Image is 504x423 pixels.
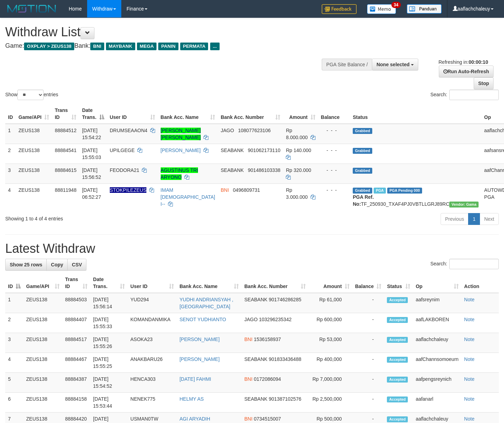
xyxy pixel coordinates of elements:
a: Show 25 rows [5,259,47,271]
div: PGA Site Balance / [322,59,372,70]
td: ZEUS138 [16,144,52,164]
th: Bank Acc. Name: activate to sort column ascending [158,104,218,124]
span: Copy 1536158937 to clipboard [254,337,281,342]
td: - [352,313,384,333]
td: 1 [5,293,23,313]
input: Search: [449,90,499,100]
th: Status [350,104,481,124]
span: SEABANK [244,297,267,302]
td: ZEUS138 [23,353,62,373]
a: Note [464,376,475,382]
td: aafanarl [413,393,461,413]
th: Balance [318,104,350,124]
div: - - - [321,187,348,194]
span: 88884541 [55,148,76,153]
span: Rp 8.000.000 [286,128,307,140]
td: 6 [5,393,23,413]
div: Showing 1 to 4 of 4 entries [5,212,205,222]
strong: 00:00:10 [468,59,488,65]
td: - [352,333,384,353]
td: Rp 7,000,000 [308,373,352,393]
span: 88884512 [55,128,76,133]
span: Copy [51,262,63,267]
td: ANAKBARU26 [128,353,177,373]
td: KOMANDANMIKA [128,313,177,333]
a: AGUSTINUS TRI ARYONO [161,167,198,180]
img: Feedback.jpg [322,4,357,14]
td: ZEUS138 [16,164,52,183]
span: Copy 901062173110 to clipboard [248,148,280,153]
span: Accepted [387,377,408,383]
span: [DATE] 06:52:27 [82,187,101,200]
a: HELMY AS [180,396,204,402]
span: BNI [221,187,229,193]
td: 5 [5,373,23,393]
span: Accepted [387,337,408,343]
span: [DATE] 15:54:22 [82,128,101,140]
th: Balance: activate to sort column ascending [352,273,384,293]
a: [PERSON_NAME] [161,148,201,153]
input: Search: [449,259,499,269]
td: 4 [5,183,16,210]
span: Grabbed [353,148,372,154]
span: Nama rekening ada tanda titik/strip, harap diedit [110,187,147,193]
label: Search: [430,259,499,269]
div: - - - [321,167,348,174]
td: 88884503 [62,293,90,313]
a: 1 [468,213,480,225]
td: aafChannsomoeurn [413,353,461,373]
a: AGI ARYADIH [180,416,210,422]
td: 2 [5,313,23,333]
span: CSV [72,262,82,267]
th: User ID: activate to sort column ascending [128,273,177,293]
span: Grabbed [353,128,372,134]
span: SEABANK [244,396,267,402]
th: Game/API: activate to sort column ascending [16,104,52,124]
span: Grabbed [353,188,372,194]
span: Marked by aafsreyleap [374,188,386,194]
td: TF_250930_TXAF4PJ0VBTLLGRJ89RC [350,183,481,210]
span: BNI [244,416,252,422]
td: 88884407 [62,313,90,333]
span: PERMATA [180,43,208,50]
a: YUDHI ANDRIANSYAH , [GEOGRAPHIC_DATA] [180,297,234,309]
th: Date Trans.: activate to sort column descending [79,104,107,124]
span: Copy 901746286285 to clipboard [269,297,301,302]
a: [PERSON_NAME] [180,356,220,362]
th: ID [5,104,16,124]
th: Bank Acc. Number: activate to sort column ascending [218,104,283,124]
span: 88884615 [55,167,76,173]
span: Copy 901387102576 to clipboard [269,396,301,402]
span: Rp 3.000.000 [286,187,307,200]
span: MAYBANK [106,43,135,50]
td: [DATE] 15:55:26 [90,333,128,353]
span: Show 25 rows [10,262,42,267]
td: 88884517 [62,333,90,353]
span: Copy 901486103338 to clipboard [248,167,280,173]
a: Note [464,297,475,302]
a: [PERSON_NAME] [PERSON_NAME] [161,128,201,140]
td: 88884158 [62,393,90,413]
th: Action [461,273,499,293]
a: Note [464,317,475,322]
span: Accepted [387,396,408,402]
a: Stop [474,77,494,89]
th: Game/API: activate to sort column ascending [23,273,62,293]
td: NENEK775 [128,393,177,413]
span: 34 [391,2,401,8]
td: ZEUS138 [23,313,62,333]
th: Trans ID: activate to sort column ascending [62,273,90,293]
td: Rp 400,000 [308,353,352,373]
a: Note [464,396,475,402]
span: Refreshing in: [438,59,488,65]
td: [DATE] 15:55:33 [90,313,128,333]
a: Run Auto-Refresh [439,66,494,77]
th: User ID: activate to sort column ascending [107,104,158,124]
td: Rp 600,000 [308,313,352,333]
a: Note [464,337,475,342]
img: panduan.png [407,4,442,14]
span: SEABANK [221,167,244,173]
td: Rp 2,500,000 [308,393,352,413]
span: FEODORA21 [110,167,139,173]
td: HENCA303 [128,373,177,393]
